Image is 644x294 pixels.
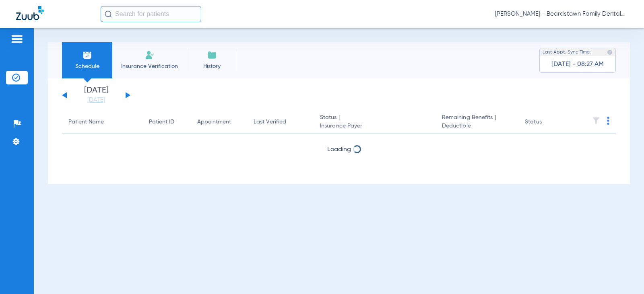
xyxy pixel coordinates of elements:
a: [DATE] [72,96,120,104]
img: Manual Insurance Verification [145,50,155,60]
th: Status [518,111,573,134]
img: filter.svg [592,117,600,125]
th: Status | [314,111,436,134]
span: Last Appt. Sync Time: [543,48,591,56]
img: last sync help info [607,49,613,55]
div: Appointment [197,118,231,126]
input: Search for patients [101,6,201,22]
div: Last Verified [254,118,286,126]
img: hamburger-icon [10,34,23,44]
span: Insurance Verification [118,62,181,70]
span: History [193,62,231,70]
div: Patient Name [68,118,136,126]
div: Appointment [197,118,241,126]
img: Search Icon [105,10,112,18]
span: Insurance Payer [320,122,429,130]
div: Patient Name [68,118,104,126]
img: Zuub Logo [16,6,44,20]
span: [DATE] - 08:27 AM [551,60,604,68]
img: Schedule [83,50,92,60]
li: [DATE] [72,86,120,104]
span: Schedule [68,62,106,70]
div: Patient ID [149,118,184,126]
img: History [207,50,217,60]
span: [PERSON_NAME] - Beardstown Family Dental [495,10,628,18]
div: Last Verified [254,118,307,126]
div: Patient ID [149,118,174,126]
span: Loading [327,146,351,153]
img: group-dot-blue.svg [607,117,609,125]
span: Deductible [442,122,512,130]
th: Remaining Benefits | [436,111,518,134]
